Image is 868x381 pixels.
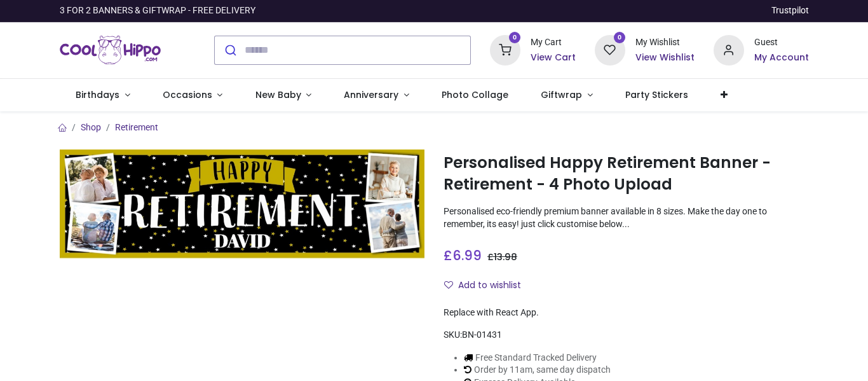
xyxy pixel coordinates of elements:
[60,79,147,112] a: Birthdays
[494,251,517,263] span: 13.98
[487,251,517,263] span: £
[452,246,482,265] span: 6.99
[771,4,809,17] a: Trustpilot
[635,52,695,64] a: View Wishlist
[60,32,161,68] a: Logo of Cool Hippo
[444,205,809,230] p: Personalised eco-friendly premium banner available in 8 sizes. Make the day one to remember, its ...
[81,122,101,132] a: Shop
[60,32,161,68] img: Cool Hippo
[328,79,426,112] a: Anniversary
[444,307,809,319] div: Replace with React App.
[462,329,502,340] span: BN-01431
[490,44,520,54] a: 0
[146,79,239,112] a: Occasions
[525,79,609,112] a: Giftwrap
[255,88,301,101] span: New Baby
[444,329,809,342] div: SKU:
[614,32,626,44] sup: 0
[215,36,245,64] button: Submit
[464,364,642,377] li: Order by 11am, same day dispatch
[754,52,809,64] a: My Account
[444,246,482,265] span: £
[60,149,425,259] img: Personalised Happy Retirement Banner - Retirement - 4 Photo Upload
[541,88,582,101] span: Giftwrap
[635,36,695,49] div: My Wishlist
[239,79,328,112] a: New Baby
[76,88,119,101] span: Birthdays
[444,281,453,289] i: Add to wishlist
[754,36,809,49] div: Guest
[442,88,508,101] span: Photo Collage
[115,122,158,132] a: Retirement
[444,275,532,296] button: Add to wishlistAdd to wishlist
[625,88,688,101] span: Party Stickers
[531,52,576,64] a: View Cart
[464,352,642,364] li: Free Standard Tracked Delivery
[595,44,625,54] a: 0
[531,36,576,49] div: My Cart
[509,32,521,44] sup: 0
[444,152,809,196] h1: Personalised Happy Retirement Banner - Retirement - 4 Photo Upload
[344,88,398,101] span: Anniversary
[60,4,255,17] div: 3 FOR 2 BANNERS & GIFTWRAP - FREE DELIVERY
[163,88,212,101] span: Occasions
